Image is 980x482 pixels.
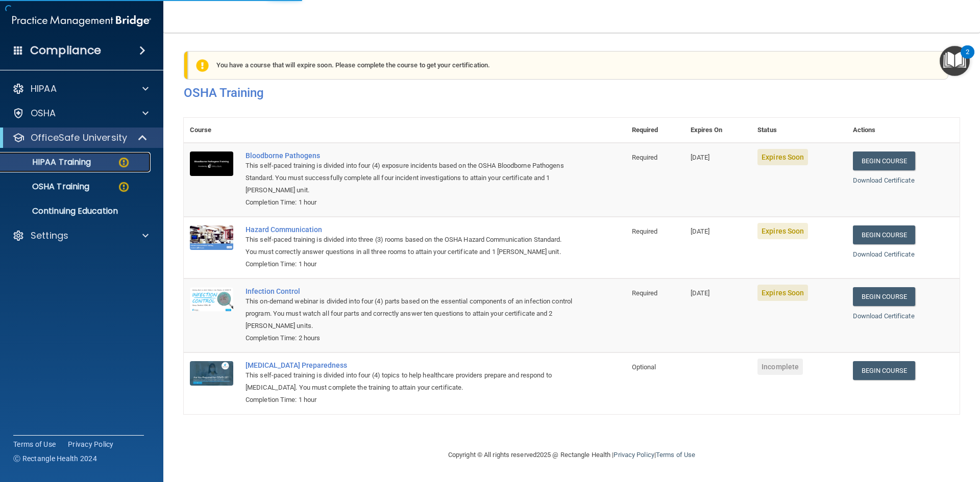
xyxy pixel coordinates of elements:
[385,439,758,471] div: Copyright © All rights reserved 2025 @ Rectangle Health | |
[13,439,56,449] a: Terms of Use
[691,289,710,297] span: [DATE]
[246,287,575,295] a: Infection Control
[757,149,808,165] span: Expires Soon
[614,451,654,459] a: Privacy Policy
[691,227,710,235] span: [DATE]
[853,176,915,184] a: Download Certificate
[7,157,91,167] p: HIPAA Training
[68,439,114,449] a: Privacy Policy
[246,295,575,332] div: This on-demand webinar is divided into four (4) parts based on the essential components of an inf...
[7,206,146,216] p: Continuing Education
[684,118,752,143] th: Expires On
[31,107,56,119] p: OSHA
[246,160,575,196] div: This self-paced training is divided into four (4) exposure incidents based on the OSHA Bloodborne...
[632,289,658,297] span: Required
[31,132,127,144] p: OfficeSafe University
[853,225,915,244] a: Begin Course
[12,107,149,119] a: OSHA
[246,369,575,394] div: This self-paced training is divided into four (4) topics to help healthcare providers prepare and...
[940,46,970,76] button: Open Resource Center, 2 new notifications
[757,285,808,301] span: Expires Soon
[632,154,658,161] span: Required
[246,361,575,369] a: [MEDICAL_DATA] Preparedness
[966,52,969,65] div: 2
[246,332,575,344] div: Completion Time: 2 hours
[626,118,684,143] th: Required
[246,394,575,406] div: Completion Time: 1 hour
[12,132,148,144] a: OfficeSafe University
[117,181,130,193] img: warning-circle.0cc9ac19.png
[853,151,915,170] a: Begin Course
[31,83,57,95] p: HIPAA
[751,118,846,143] th: Status
[12,83,149,95] a: HIPAA
[117,156,130,169] img: warning-circle.0cc9ac19.png
[853,250,915,258] a: Download Certificate
[853,287,915,306] a: Begin Course
[184,118,239,143] th: Course
[12,230,149,242] a: Settings
[853,361,915,380] a: Begin Course
[757,359,803,375] span: Incomplete
[13,453,97,464] span: Ⓒ Rectangle Health 2024
[847,118,960,143] th: Actions
[757,223,808,239] span: Expires Soon
[691,154,710,161] span: [DATE]
[632,227,658,235] span: Required
[246,234,575,258] div: This self-paced training is divided into three (3) rooms based on the OSHA Hazard Communication S...
[853,312,915,320] a: Download Certificate
[246,196,575,209] div: Completion Time: 1 hour
[246,258,575,270] div: Completion Time: 1 hour
[12,11,151,31] img: PMB logo
[31,230,68,242] p: Settings
[246,225,575,234] a: Hazard Communication
[246,151,575,160] a: Bloodborne Pathogens
[196,59,209,72] img: exclamation-circle-solid-warning.7ed2984d.png
[188,51,948,80] div: You have a course that will expire soon. Please complete the course to get your certification.
[632,363,656,371] span: Optional
[30,43,101,58] h4: Compliance
[7,182,89,192] p: OSHA Training
[184,86,960,100] h4: OSHA Training
[656,451,695,459] a: Terms of Use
